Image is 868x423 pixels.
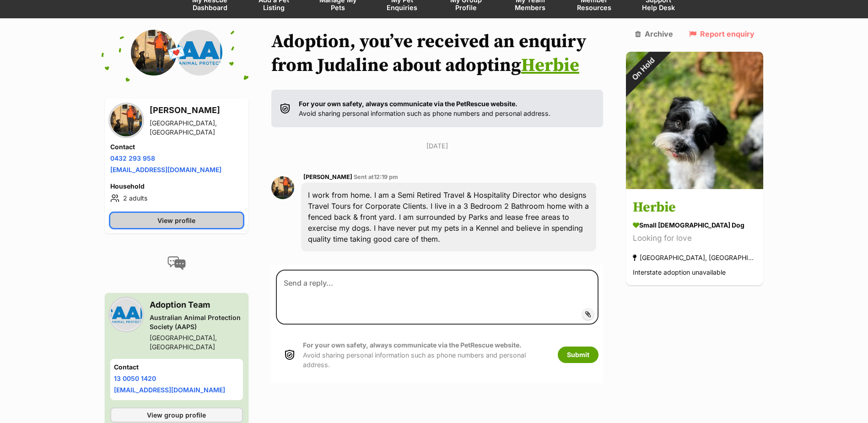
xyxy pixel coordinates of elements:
p: Avoid sharing personal information such as phone numbers and personal address. [303,340,549,369]
p: [DATE] [271,141,604,151]
h1: Adoption, you’ve received an enquiry from Judaline about adopting [271,30,604,77]
span: View group profile [147,410,206,420]
img: Judaline Harcourt-King profile pic [110,104,142,136]
span: Sent at [354,174,398,180]
div: Looking for love [633,233,756,245]
strong: For your own safety, always communicate via the PetRescue website. [299,100,518,108]
img: Australian Animal Protection Society (AAPS) profile pic [110,298,142,331]
button: Submit [558,347,598,363]
h4: Contact [114,363,239,372]
div: small [DEMOGRAPHIC_DATA] Dog [633,221,756,230]
strong: For your own safety, always communicate via the PetRescue website. [303,341,522,349]
h3: Herbie [633,198,756,218]
div: [GEOGRAPHIC_DATA], [GEOGRAPHIC_DATA] [150,119,243,137]
span: 💌 [166,43,187,63]
div: [GEOGRAPHIC_DATA], [GEOGRAPHIC_DATA] [633,252,756,264]
a: 13 0050 1420 [114,374,156,382]
div: [GEOGRAPHIC_DATA], [GEOGRAPHIC_DATA] [150,333,243,352]
a: Herbie [521,54,579,77]
a: Report enquiry [689,30,755,38]
span: [PERSON_NAME] [303,174,352,180]
a: View profile [110,213,243,228]
a: Herbie small [DEMOGRAPHIC_DATA] Dog Looking for love [GEOGRAPHIC_DATA], [GEOGRAPHIC_DATA] Interst... [626,191,763,286]
img: conversation-icon-4a6f8262b818ee0b60e3300018af0b2d0b884aa5de6e9bcb8d3d4eeb1a70a7c4.svg [167,256,186,270]
img: Australian Animal Protection Society (AAPS) profile pic [177,30,222,76]
p: Avoid sharing personal information such as phone numbers and personal address. [299,99,550,119]
div: On Hold [614,39,673,99]
h3: Adoption Team [150,298,243,311]
img: Herbie [626,52,763,189]
span: Interstate adoption unavailable [633,269,726,277]
h3: [PERSON_NAME] [150,104,243,117]
div: Australian Animal Protection Society (AAPS) [150,313,243,331]
a: On Hold [626,182,763,191]
a: Archive [635,30,673,38]
li: 2 adults [110,193,243,204]
img: Judaline Harcourt-King profile pic [131,30,177,76]
span: 12:19 pm [374,174,398,180]
img: Judaline Harcourt-King profile pic [271,176,294,199]
div: I work from home. I am a Semi Retired Travel & Hospitality Director who designs Travel Tours for ... [301,183,597,251]
a: [EMAIL_ADDRESS][DOMAIN_NAME] [110,166,221,174]
span: View profile [157,216,195,225]
a: [EMAIL_ADDRESS][DOMAIN_NAME] [114,386,225,394]
a: 0432 293 958 [110,154,155,162]
h4: Contact [110,142,243,152]
a: View group profile [110,407,243,423]
h4: Household [110,182,243,191]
